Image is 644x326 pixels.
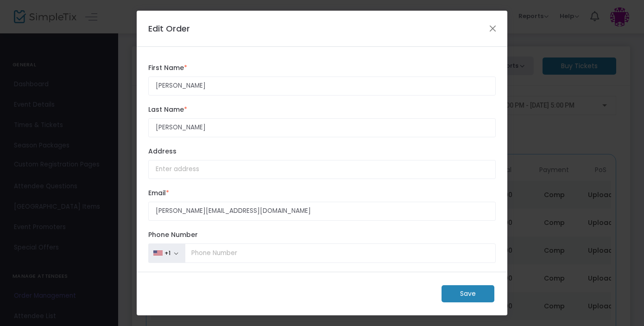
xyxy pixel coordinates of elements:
[148,188,496,198] label: Email
[148,230,496,240] label: Phone Number
[148,22,190,35] h4: Edit Order
[148,160,496,179] input: Enter address
[148,77,496,96] input: Enter first name
[148,243,185,263] button: +1
[164,249,170,257] div: +1
[487,22,499,34] button: Close
[148,118,496,137] input: Enter last name
[148,105,496,115] label: Last Name
[148,147,496,156] label: Address
[442,285,494,302] m-button: Save
[148,63,496,73] label: First Name
[185,243,496,263] input: Phone Number
[148,202,496,221] input: Enter email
